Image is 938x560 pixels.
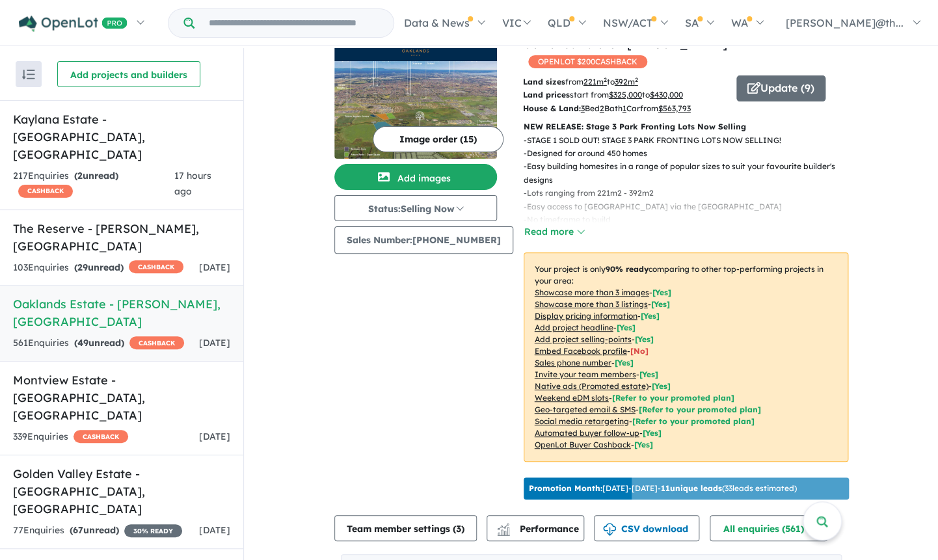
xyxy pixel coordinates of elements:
span: [DATE] [199,261,230,273]
img: bar-chart.svg [497,527,510,535]
button: Sales Number:[PHONE_NUMBER] [334,226,513,254]
span: [ Yes ] [635,334,654,344]
button: All enquiries (561) [710,515,827,541]
h5: Golden Valley Estate - [GEOGRAPHIC_DATA] , [GEOGRAPHIC_DATA] [13,465,230,518]
strong: ( unread) [70,524,119,536]
div: 217 Enquir ies [13,168,174,200]
span: [ Yes ] [652,287,671,297]
span: Performance [499,523,579,535]
span: [Yes] [634,440,653,449]
span: [ Yes ] [617,323,636,332]
u: Automated buyer follow-up [535,428,639,438]
p: Your project is only comparing to other top-performing projects in your area: - - - - - - - - - -... [524,252,848,462]
sup: 2 [635,76,638,83]
button: CSV download [594,515,699,541]
span: CASHBACK [129,260,183,273]
span: CASHBACK [18,185,73,198]
u: OpenLot Buyer Cashback [535,440,631,449]
sup: 2 [604,76,607,83]
p: - Easy building homesites in a range of popular sizes to suit your favourite builder's designs [524,160,859,187]
span: CASHBACK [129,336,184,349]
p: - Lots ranging from 221m2 - 392m2 [524,187,859,200]
u: Sales phone number [535,358,611,367]
u: Add project headline [535,323,613,332]
div: 339 Enquir ies [13,429,128,445]
h5: The Reserve - [PERSON_NAME] , [GEOGRAPHIC_DATA] [13,220,230,255]
b: 11 unique leads [661,483,722,493]
u: Weekend eDM slots [535,393,609,403]
span: [Yes] [643,428,662,438]
strong: ( unread) [74,337,124,349]
span: [DATE] [199,431,230,442]
span: 2 [77,170,83,181]
input: Try estate name, suburb, builder or developer [197,9,391,37]
u: Native ads (Promoted estate) [535,381,649,391]
b: Land sizes [523,77,565,87]
span: [Refer to your promoted plan] [639,405,761,414]
h5: Oaklands Estate - [PERSON_NAME] , [GEOGRAPHIC_DATA] [13,295,230,330]
p: - No timeframe to build [524,213,859,226]
p: [DATE] - [DATE] - ( 33 leads estimated) [529,483,797,494]
p: NEW RELEASE: Stage 3 Park Fronting Lots Now Selling [524,120,848,133]
p: - Easy access to [GEOGRAPHIC_DATA] via the [GEOGRAPHIC_DATA] [524,200,859,213]
button: Update (9) [736,75,825,101]
span: [Yes] [652,381,671,391]
u: 1 [623,103,626,113]
button: Team member settings (3) [334,515,477,541]
u: 392 m [615,77,638,87]
span: [PERSON_NAME]@th... [786,16,904,29]
h5: Montview Estate - [GEOGRAPHIC_DATA] , [GEOGRAPHIC_DATA] [13,371,230,424]
u: Invite your team members [535,369,636,379]
img: line-chart.svg [497,523,509,530]
span: [ Yes ] [641,311,660,321]
button: Add images [334,164,497,190]
div: 561 Enquir ies [13,336,184,351]
span: 30 % READY [124,524,182,537]
button: Status:Selling Now [334,195,497,221]
span: 3 [456,523,461,535]
span: [ No ] [630,346,649,356]
span: [ Yes ] [615,358,634,367]
span: 29 [77,261,88,273]
u: Showcase more than 3 images [535,287,649,297]
u: Showcase more than 3 listings [535,299,648,309]
span: 49 [77,337,88,349]
u: Social media retargeting [535,416,629,426]
u: Geo-targeted email & SMS [535,405,636,414]
button: Performance [487,515,584,541]
span: [ Yes ] [651,299,670,309]
b: 90 % ready [606,264,649,274]
img: Oaklands Estate - Bonnie Brook Logo [340,40,492,56]
img: Openlot PRO Logo White [19,16,127,32]
u: 3 [581,103,585,113]
u: 221 m [583,77,607,87]
span: [DATE] [199,337,230,349]
h5: Kaylana Estate - [GEOGRAPHIC_DATA] , [GEOGRAPHIC_DATA] [13,111,230,163]
span: to [642,90,683,100]
u: $ 563,793 [658,103,691,113]
span: [Refer to your promoted plan] [632,416,755,426]
div: 103 Enquir ies [13,260,183,276]
span: CASHBACK [74,430,128,443]
b: House & Land: [523,103,581,113]
span: [ Yes ] [639,369,658,379]
span: 17 hours ago [174,170,211,197]
b: Promotion Month: [529,483,602,493]
u: Embed Facebook profile [535,346,627,356]
u: $ 430,000 [650,90,683,100]
button: Image order (15) [373,126,503,152]
a: Oaklands Estate - Bonnie Brook LogoOaklands Estate - Bonnie Brook [334,35,497,159]
u: 2 [600,103,604,113]
button: Read more [524,224,585,239]
p: Bed Bath Car from [523,102,727,115]
span: [Refer to your promoted plan] [612,393,734,403]
button: Add projects and builders [57,61,200,87]
p: start from [523,88,727,101]
img: Oaklands Estate - Bonnie Brook [334,61,497,159]
b: Land prices [523,90,570,100]
span: OPENLOT $ 200 CASHBACK [528,55,647,68]
span: [DATE] [199,524,230,536]
img: download icon [603,523,616,536]
p: - Designed for around 450 homes [524,147,859,160]
p: - STAGE 1 SOLD OUT! STAGE 3 PARK FRONTING LOTS NOW SELLING! [524,134,859,147]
